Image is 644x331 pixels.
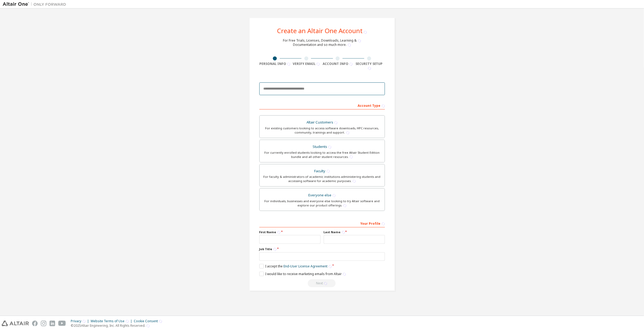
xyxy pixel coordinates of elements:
img: facebook.svg [32,321,38,326]
div: Account Info [322,62,354,66]
label: I would like to receive marketing emails from Altair [259,272,346,276]
div: Your Profile [259,219,385,227]
div: Create an Altair One Account [277,28,367,35]
div: Cookie Consent [134,319,165,323]
div: Read and acccept EULA to continue [259,279,385,287]
div: Account Type [259,101,385,109]
div: Security Setup [353,62,385,70]
img: linkedin.svg [50,321,55,326]
p: © 2025 Altair Engineering, Inc. All Rights Reserved. [71,323,165,328]
a: End-User License Agreement [283,264,327,268]
label: Job Title [259,247,385,251]
div: Privacy [71,319,91,323]
div: Altair Customers [263,119,381,126]
div: For currently enrolled students looking to access the free Altair Student Edition bundle and all ... [263,151,381,159]
img: Altair One [3,2,69,7]
label: First Name [259,230,321,234]
div: For individuals, businesses and everyone else looking to try Altair software and explore our prod... [263,199,381,208]
div: For existing customers looking to access software downloads, HPC resources, community, trainings ... [263,126,381,135]
img: altair_logo.svg [2,321,29,326]
img: youtube.svg [58,321,66,326]
div: Everyone else [263,192,381,199]
div: Personal Info [259,62,291,66]
div: For Free Trials, Licenses, Downloads, Learning & Documentation and so much more. [283,38,361,47]
div: Verify Email [291,62,322,66]
div: For faculty & administrators of academic institutions administering students and accessing softwa... [263,175,381,183]
label: I accept the [259,264,332,268]
img: instagram.svg [41,321,46,326]
div: Faculty [263,167,381,175]
div: Website Terms of Use [91,319,134,323]
div: Students [263,143,381,151]
label: Last Name [324,230,385,234]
